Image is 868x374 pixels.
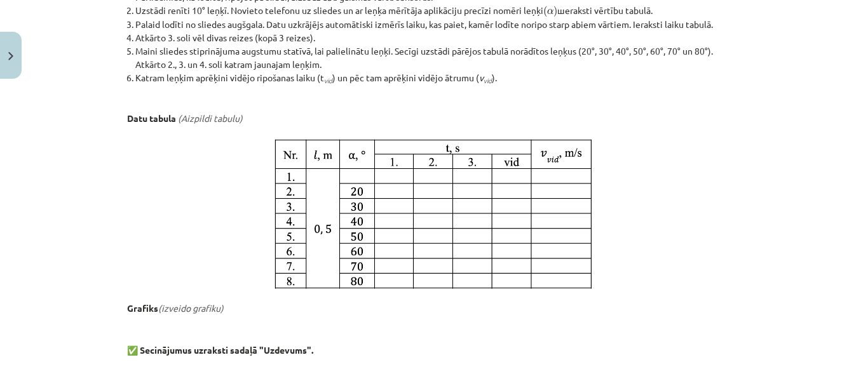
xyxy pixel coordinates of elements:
[553,6,557,17] span: )
[8,52,13,60] img: icon-close-lesson-0947bae3869378f0d4975bcd49f059093ad1ed9edebbc8119c70593378902aed.svg
[135,31,741,44] li: Atkārto 3. soli vēl divas reizes (kopā 3 reizes).
[479,72,492,83] em: v
[135,71,741,84] li: Katram leņķim aprēķini vidējo ripošanas laiku (t ) un pēc tam aprēķini vidējo ātrumu ( ).
[547,9,553,15] span: α
[324,76,332,85] sub: vid
[127,302,158,314] b: Grafiks
[127,112,178,124] b: Datu tabula
[178,112,243,124] em: (Aizpildi tabulu)
[135,4,741,18] li: Uzstādi renīti 10° leņķī. Novieto telefonu uz sliedes un ar leņķa mērītāja aplikāciju precīzi nom...
[140,344,313,356] b: Secinājumus uzraksti sadaļā "Uzdevums".
[135,18,741,31] li: Palaid lodīti no sliedes augšgala. Datu uzkrājējs automātiski izmērīs laiku, kas paiet, kamēr lod...
[484,76,492,85] sub: vid
[158,302,224,314] em: (izveido grafiku)
[127,344,741,357] p: ✅
[135,44,741,71] li: Maini sliedes stiprinājuma augstumu statīvā, lai palielinātu leņķi. Secīgi uzstādi pārējos tabulā...
[543,6,547,17] span: (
